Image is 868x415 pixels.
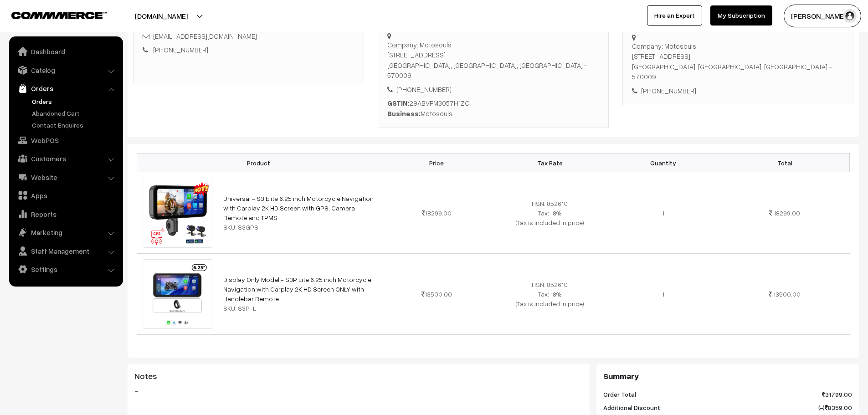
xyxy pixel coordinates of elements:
[421,290,452,298] span: 13500.00
[603,389,636,399] span: Order Total
[11,12,107,19] img: COMMMERCE
[11,9,91,20] a: COMMMERCE
[662,209,664,217] span: 1
[843,9,857,23] img: user
[784,5,861,27] button: [PERSON_NAME]
[387,84,599,95] div: [PHONE_NUMBER]
[422,209,452,217] span: 18299.00
[11,150,120,167] a: Customers
[11,62,120,78] a: Catalog
[516,281,584,307] span: HSN: 852610 Tax: 18% (Tax is included in price)
[223,303,374,313] div: SKU: S3P-L
[647,5,702,26] a: Hire an Expert
[380,154,493,172] th: Price
[720,154,849,172] th: Total
[223,276,371,302] a: Display Only Model - S3P Lite 6.25 inch Motorcycle Navigation with Carplay 2K HD Screen ONLY with...
[103,5,220,27] button: [DOMAIN_NAME]
[134,371,583,381] h3: Notes
[710,5,772,26] a: My Subscription
[387,98,599,118] div: 29ABVFM3057H1ZO Motosouls
[30,120,120,130] a: Contact Enquires
[11,169,120,185] a: Website
[11,224,120,241] a: Marketing
[632,41,844,82] div: Company: Motosouls [STREET_ADDRESS] [GEOGRAPHIC_DATA], [GEOGRAPHIC_DATA], [GEOGRAPHIC_DATA] - 570009
[387,109,421,118] b: Business:
[606,154,720,172] th: Quantity
[143,259,213,328] img: S3PLi.jpg
[153,46,208,54] a: [PHONE_NUMBER]
[30,97,120,106] a: Orders
[223,195,374,221] a: Universal - S3 Elite 6.25 inch Motorcycle Navigation with Carplay 2K HD Screen with GPS, Camera R...
[774,209,800,217] span: 18299.00
[11,243,120,259] a: Staff Management
[387,40,599,81] div: Company: Motosouls [STREET_ADDRESS] [GEOGRAPHIC_DATA], [GEOGRAPHIC_DATA], [GEOGRAPHIC_DATA] - 570009
[223,222,374,232] div: SKU: S3GPS
[11,132,120,149] a: WebPOS
[11,206,120,222] a: Reports
[11,261,120,277] a: Settings
[11,43,120,60] a: Dashboard
[603,371,852,381] h3: Summary
[153,32,257,40] a: [EMAIL_ADDRESS][DOMAIN_NAME]
[387,99,409,107] b: GSTIN:
[143,178,213,248] img: 1754923883317501673799879Untitled-design-4-cp.png
[137,154,380,172] th: Product
[662,290,664,298] span: 1
[134,385,583,396] blockquote: -
[822,389,852,399] span: 31799.00
[493,154,606,172] th: Tax Rate
[11,80,120,97] a: Orders
[30,108,120,118] a: Abandoned Cart
[516,200,584,226] span: HSN: 852610 Tax: 18% (Tax is included in price)
[11,187,120,204] a: Apps
[632,86,844,96] div: [PHONE_NUMBER]
[773,290,801,298] span: 13500.00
